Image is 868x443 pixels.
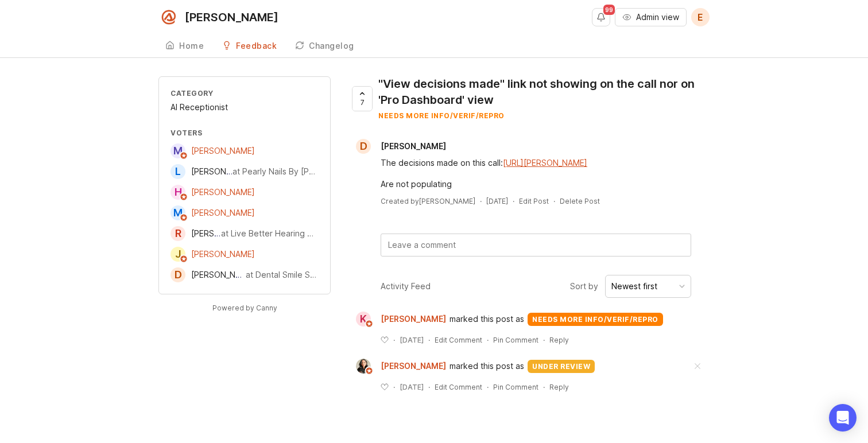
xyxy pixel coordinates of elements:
[549,335,569,345] div: Reply
[170,101,319,114] div: AI Receptionist
[480,196,482,206] div: ·
[381,141,446,151] span: [PERSON_NAME]
[211,301,279,314] a: Powered by Canny
[503,158,587,168] a: [URL][PERSON_NAME]
[519,196,549,206] div: Edit Post
[246,269,319,281] div: at Dental Smile Savers
[170,267,319,282] a: D[PERSON_NAME]at Dental Smile Savers
[381,280,431,293] div: Activity Feed
[170,88,319,98] div: Category
[191,270,255,279] span: [PERSON_NAME]
[170,185,255,200] a: H[PERSON_NAME]
[381,360,446,372] span: [PERSON_NAME]
[170,247,185,262] div: J
[191,208,255,217] span: [PERSON_NAME]
[191,187,255,197] span: [PERSON_NAME]
[691,8,710,26] button: E
[487,382,489,392] div: ·
[180,255,188,263] img: member badge
[356,359,371,374] img: Ysabelle Eugenio
[560,196,600,206] div: Delete Post
[158,7,179,28] img: Smith.ai logo
[400,336,424,344] time: [DATE]
[352,86,373,111] button: 7
[553,196,555,206] div: ·
[191,249,255,259] span: [PERSON_NAME]
[615,8,687,26] button: Admin view
[191,166,255,176] span: [PERSON_NAME]
[349,359,449,374] a: Ysabelle Eugenio[PERSON_NAME]
[365,367,374,375] img: member badge
[487,335,489,345] div: ·
[435,382,482,392] div: Edit Comment
[170,226,185,241] div: R
[232,165,319,178] div: at Pearly Nails By [PERSON_NAME]
[829,404,857,432] div: Open Intercom Messenger
[603,5,615,15] span: 99
[170,164,319,179] a: L[PERSON_NAME]at Pearly Nails By [PERSON_NAME]
[349,139,455,154] a: D[PERSON_NAME]
[191,228,255,238] span: [PERSON_NAME]
[528,360,595,373] div: under review
[393,335,395,345] div: ·
[378,111,700,121] div: needs more info/verif/repro
[170,226,319,241] a: R[PERSON_NAME]at Live Better Hearing + Balance [GEOGRAPHIC_DATA]
[170,205,185,220] div: M
[180,193,188,201] img: member badge
[400,383,424,391] time: [DATE]
[449,313,524,325] span: marked this post as
[170,185,185,200] div: H
[592,8,610,26] button: Notifications
[221,227,319,240] div: at Live Better Hearing + Balance [GEOGRAPHIC_DATA]
[381,157,691,169] div: The decisions made on this call:
[170,143,255,158] a: M[PERSON_NAME]
[435,335,482,345] div: Edit Comment
[170,128,319,138] div: Voters
[356,312,371,327] div: K
[170,247,255,262] a: J[PERSON_NAME]
[170,143,185,158] div: M
[543,335,545,345] div: ·
[543,382,545,392] div: ·
[428,382,430,392] div: ·
[356,139,371,154] div: D
[570,280,598,293] span: Sort by
[170,205,255,220] a: M[PERSON_NAME]
[697,10,703,24] span: E
[528,313,663,326] div: needs more info/verif/repro
[486,197,508,205] time: [DATE]
[170,267,185,282] div: D
[170,164,185,179] div: L
[486,196,508,206] a: [DATE]
[288,34,361,58] a: Changelog
[378,76,700,108] div: "View decisions made" link not showing on the call nor on 'Pro Dashboard' view
[349,312,449,327] a: K[PERSON_NAME]
[381,178,691,191] div: Are not populating
[493,335,538,345] div: Pin Comment
[381,196,475,206] div: Created by [PERSON_NAME]
[179,42,204,50] div: Home
[309,42,354,50] div: Changelog
[393,382,395,392] div: ·
[180,151,188,160] img: member badge
[361,98,365,107] span: 7
[185,11,278,23] div: [PERSON_NAME]
[191,146,255,156] span: [PERSON_NAME]
[611,280,657,293] div: Newest first
[365,320,374,328] img: member badge
[236,42,277,50] div: Feedback
[180,213,188,222] img: member badge
[449,360,524,372] span: marked this post as
[215,34,284,58] a: Feedback
[549,382,569,392] div: Reply
[493,382,538,392] div: Pin Comment
[381,313,446,325] span: [PERSON_NAME]
[513,196,514,206] div: ·
[158,34,211,58] a: Home
[428,335,430,345] div: ·
[636,11,679,23] span: Admin view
